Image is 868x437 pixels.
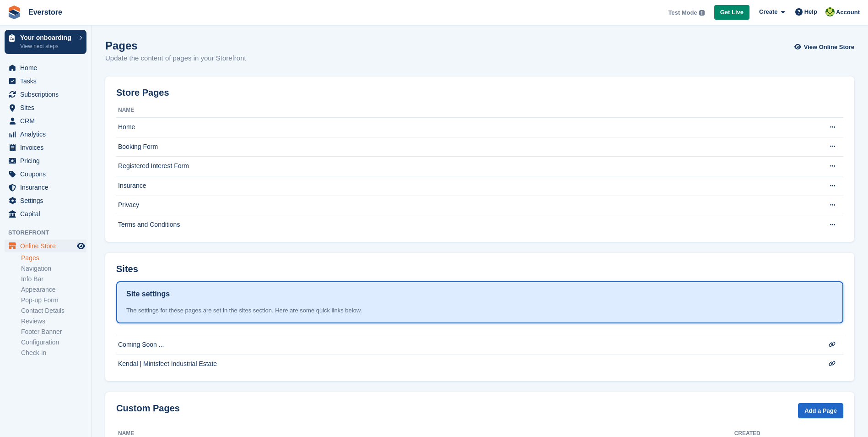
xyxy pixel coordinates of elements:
a: Check-in [21,349,86,357]
a: Pop-up Form [21,296,86,305]
a: menu [5,128,86,141]
span: Pricing [20,154,75,167]
a: Appearance [21,285,86,294]
a: menu [5,141,86,154]
span: Coupons [20,168,75,180]
span: Tasks [20,75,75,87]
img: Will Dodgson [825,7,835,16]
span: Insurance [20,181,75,194]
span: Analytics [20,128,75,141]
a: Reviews [21,317,86,326]
a: View Online Store [797,39,854,55]
td: Booking Form [116,137,807,157]
span: View Online Store [804,43,854,52]
a: menu [5,240,86,252]
span: Invoices [20,141,75,154]
a: menu [5,101,86,114]
span: Settings [20,194,75,207]
td: Home [116,118,807,137]
a: Configuration [21,338,86,347]
span: Online Store [20,240,75,252]
p: Update the content of pages in your Storefront [105,53,246,64]
a: menu [5,115,86,127]
a: menu [5,88,86,101]
a: Add a Page [798,403,843,418]
span: Get Live [720,8,744,17]
h2: Sites [116,264,138,274]
a: menu [5,75,86,87]
a: menu [5,194,86,207]
a: Info Bar [21,275,86,284]
a: menu [5,168,86,180]
h2: Custom Pages [116,403,180,414]
a: menu [5,208,86,220]
h2: Store Pages [116,87,169,98]
span: Create [759,7,777,16]
td: Kendal | Mintsfeet Industrial Estate [116,355,807,374]
p: Your onboarding [20,34,75,41]
a: menu [5,154,86,167]
a: menu [5,181,86,194]
span: Test Mode [668,8,697,17]
h1: Site settings [126,289,170,300]
a: Get Live [714,5,749,20]
a: Your onboarding View next steps [5,30,86,54]
h1: Pages [105,39,246,52]
td: Terms and Conditions [116,215,807,235]
img: icon-info-grey-7440780725fd019a000dd9b08b2336e03edf1995a4989e88bcd33f0948082b44.svg [699,10,705,16]
td: Insurance [116,176,807,196]
th: Name [116,103,807,118]
a: Navigation [21,264,86,273]
a: Everstore [25,5,66,20]
span: Help [804,7,817,16]
span: Account [836,8,860,17]
span: Home [20,61,75,74]
a: Footer Banner [21,328,86,336]
span: Storefront [8,228,91,237]
span: Capital [20,208,75,220]
td: Registered Interest Form [116,157,807,176]
a: Pages [21,254,86,262]
td: Privacy [116,196,807,215]
a: menu [5,61,86,74]
span: CRM [20,115,75,127]
img: stora-icon-8386f47178a22dfd0bd8f6a31ec36ba5ce8667c1dd55bd0f319d3a0aa187defe.svg [7,5,21,19]
td: Coming Soon ... [116,335,807,355]
span: Sites [20,101,75,114]
div: The settings for these pages are set in the sites section. Here are some quick links below. [126,306,833,315]
span: Subscriptions [20,88,75,101]
p: View next steps [20,42,75,50]
a: Contact Details [21,306,86,315]
a: Preview store [75,240,86,251]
